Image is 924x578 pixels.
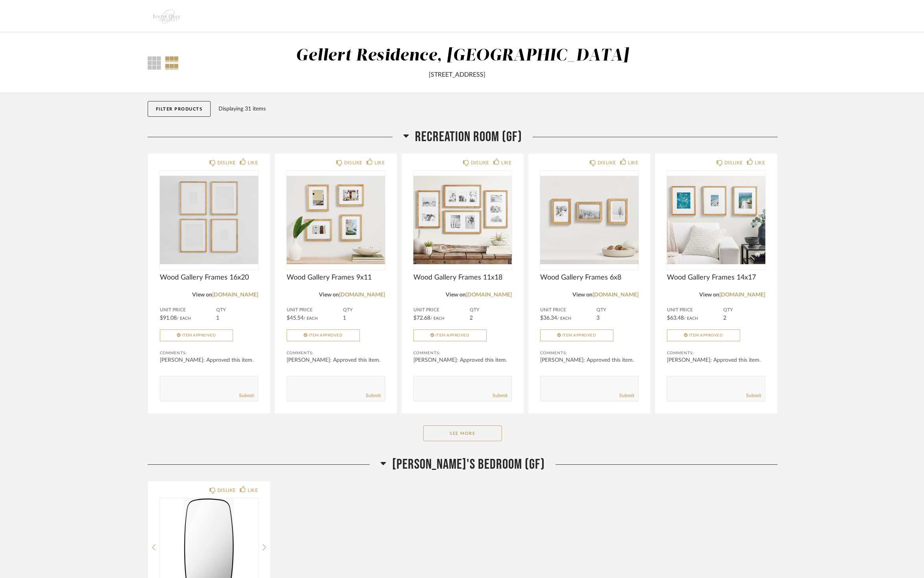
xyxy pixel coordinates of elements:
[724,159,743,167] div: DISLIKE
[212,292,258,298] a: [DOMAIN_NAME]
[160,349,258,357] div: Comments:
[160,171,258,269] img: undefined
[177,317,191,320] span: / Each
[667,329,740,341] button: Item Approved
[304,317,318,320] span: / Each
[160,273,258,282] span: Wood Gallery Frames 16x20
[540,356,639,364] div: [PERSON_NAME]: Approved this item.
[619,392,634,399] a: Submit
[557,317,571,320] span: / Each
[413,307,470,313] span: Unit Price
[470,315,473,321] span: 2
[160,307,216,313] span: Unit Price
[287,273,385,282] span: Wood Gallery Frames 9x11
[192,292,212,298] span: View on
[435,333,470,337] span: Item Approved
[343,307,385,313] span: QTY
[254,70,659,79] div: [STREET_ADDRESS]
[540,329,613,341] button: Item Approved
[501,159,511,167] div: LIKE
[248,486,258,494] div: LIKE
[755,159,765,167] div: LIKE
[430,317,444,320] span: / Each
[287,329,360,341] button: Item Approved
[719,292,765,298] a: [DOMAIN_NAME]
[413,315,430,321] span: $72.68
[723,307,765,313] span: QTY
[684,317,698,320] span: / Each
[344,159,363,167] div: DISLIKE
[667,349,765,357] div: Comments:
[160,356,258,364] div: [PERSON_NAME]: Approved this item.
[148,0,189,32] img: 9d19dfaf-09eb-4c23-9431-b2a4721d250c.jpg
[287,315,304,321] span: $45.54
[413,329,487,341] button: Item Approved
[540,349,639,357] div: Comments:
[216,307,258,313] span: QTY
[598,159,616,167] div: DISLIKE
[160,315,177,321] span: $91.08
[287,307,343,313] span: Unit Price
[540,307,596,313] span: Unit Price
[699,292,719,298] span: View on
[540,273,639,282] span: Wood Gallery Frames 6x8
[287,356,385,364] div: [PERSON_NAME]: Approved this item.
[239,392,254,399] a: Submit
[689,333,723,337] span: Item Approved
[628,159,638,167] div: LIKE
[413,349,512,357] div: Comments:
[596,315,600,321] span: 3
[148,101,211,117] button: Filter Products
[392,456,545,473] span: [PERSON_NAME]'s Bedroom (GF)
[374,159,385,167] div: LIKE
[248,159,258,167] div: LIKE
[723,315,726,321] span: 2
[540,171,639,269] img: undefined
[339,292,385,298] a: [DOMAIN_NAME]
[217,159,236,167] div: DISLIKE
[217,486,236,494] div: DISLIKE
[343,315,346,321] span: 1
[470,307,512,313] span: QTY
[423,425,502,441] button: See More
[667,315,684,321] span: $63.48
[366,392,381,399] a: Submit
[746,392,761,399] a: Submit
[572,292,593,298] span: View on
[471,159,489,167] div: DISLIKE
[596,307,639,313] span: QTY
[540,315,557,321] span: $36.34
[287,171,385,269] img: undefined
[562,333,596,337] span: Item Approved
[415,129,522,145] span: Recreation Room (GF)
[160,329,233,341] button: Item Approved
[466,292,512,298] a: [DOMAIN_NAME]
[413,273,512,282] span: Wood Gallery Frames 11x18
[309,333,343,337] span: Item Approved
[593,292,639,298] a: [DOMAIN_NAME]
[667,356,765,364] div: [PERSON_NAME]: Approved this item.
[296,48,629,64] div: Gellert Residence, [GEOGRAPHIC_DATA]
[413,356,512,364] div: [PERSON_NAME]: Approved this item.
[182,333,216,337] span: Item Approved
[446,292,466,298] span: View on
[667,273,765,282] span: Wood Gallery Frames 14x17
[413,171,512,269] img: undefined
[287,349,385,357] div: Comments:
[219,105,774,113] div: Displaying 31 items
[667,171,765,269] img: undefined
[319,292,339,298] span: View on
[216,315,219,321] span: 1
[493,392,507,399] a: Submit
[667,307,723,313] span: Unit Price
